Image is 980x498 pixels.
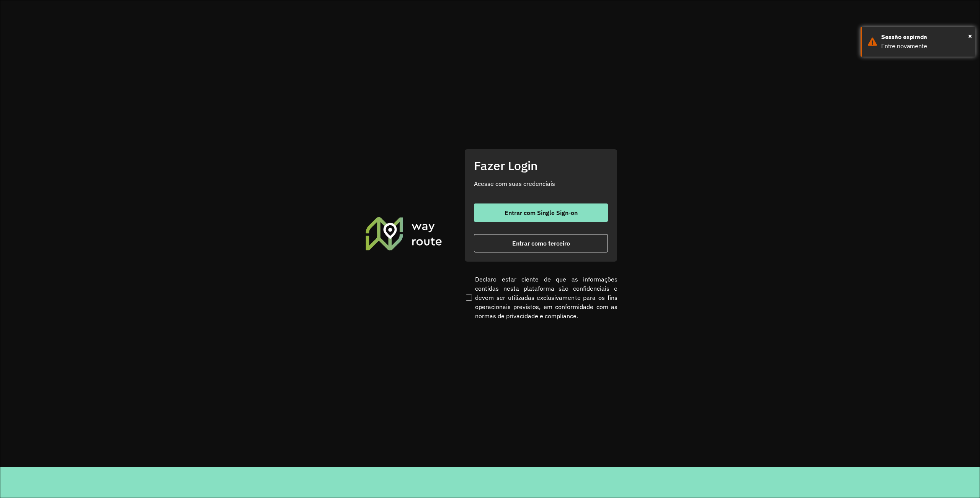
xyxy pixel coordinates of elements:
label: Declaro estar ciente de que as informações contidas nesta plataforma são confidenciais e devem se... [464,275,617,321]
div: Sessão expirada [881,33,970,42]
span: × [968,30,972,42]
span: Entrar com Single Sign-on [505,210,578,216]
button: button [474,203,608,222]
button: Close [968,30,972,42]
button: button [474,234,608,252]
img: Roteirizador AmbevTech [364,216,443,251]
div: Entre novamente [881,42,970,51]
span: Entrar como terceiro [512,240,570,246]
p: Acesse com suas credenciais [474,179,608,188]
h2: Fazer Login [474,158,608,173]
